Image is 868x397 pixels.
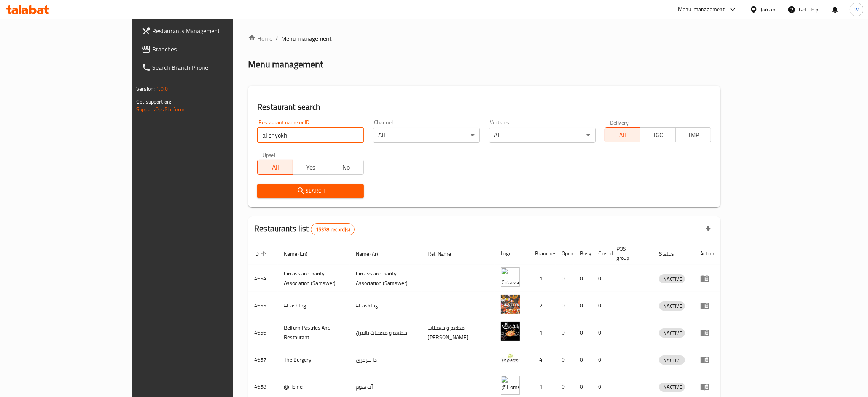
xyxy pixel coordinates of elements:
[328,160,364,175] button: No
[761,5,776,14] div: Jordan
[529,265,556,292] td: 1
[700,328,714,337] div: Menu
[659,356,685,365] span: INACTIVE
[311,226,354,233] span: 15378 record(s)
[854,5,859,14] span: W
[136,97,171,107] span: Get support on:
[350,319,422,346] td: مطعم و معجنات بالفرن
[608,130,637,141] span: All
[254,249,269,258] span: ID
[659,383,685,391] span: INACTIVE
[616,244,644,263] span: POS group
[501,267,520,287] img: ​Circassian ​Charity ​Association​ (Samawer)
[659,329,685,338] span: INACTIVE
[331,162,361,173] span: No
[592,265,610,292] td: 0
[529,242,556,265] th: Branches
[350,346,422,373] td: ذا بيرجري
[529,319,556,346] td: 1
[152,45,271,54] span: Branches
[136,84,155,94] span: Version:
[296,162,325,173] span: Yes
[254,223,355,235] h2: Restaurants list
[152,26,271,35] span: Restaurants Management
[422,319,495,346] td: مطعم و معجنات [PERSON_NAME]
[700,301,714,310] div: Menu
[248,58,323,70] h2: Menu management
[694,242,720,265] th: Action
[592,292,610,319] td: 0
[152,63,271,72] span: Search Branch Phone
[495,242,529,265] th: Logo
[556,242,574,265] th: Open
[592,319,610,346] td: 0
[373,128,479,143] div: All
[263,152,277,157] label: Upsell
[501,295,520,314] img: #Hashtag
[529,346,556,373] td: 4
[679,130,708,141] span: TMP
[278,346,350,373] td: The Burgery
[640,127,676,142] button: TGO
[263,186,358,196] span: Search
[350,292,422,319] td: #Hashtag
[574,265,592,292] td: 0
[605,127,640,142] button: All
[556,292,574,319] td: 0
[556,319,574,346] td: 0
[659,328,685,338] div: INACTIVE
[136,104,185,114] a: Support.OpsPlatform
[135,40,277,58] a: Branches
[659,302,685,311] span: INACTIVE
[675,127,711,142] button: TMP
[501,322,520,341] img: Belfurn Pastries And Restaurant
[700,355,714,364] div: Menu
[257,101,711,113] h2: Restaurant search
[135,22,277,40] a: Restaurants Management
[281,34,332,43] span: Menu management
[293,160,328,175] button: Yes
[678,5,725,14] div: Menu-management
[248,34,720,43] nav: breadcrumb
[592,242,610,265] th: Closed
[284,249,317,258] span: Name (En)
[261,162,290,173] span: All
[556,265,574,292] td: 0
[428,249,461,258] span: Ref. Name
[659,249,684,258] span: Status
[278,265,350,292] td: ​Circassian ​Charity ​Association​ (Samawer)
[257,160,293,175] button: All
[156,84,168,94] span: 1.0.0
[356,249,388,258] span: Name (Ar)
[610,120,629,125] label: Delivery
[592,346,610,373] td: 0
[278,292,350,319] td: #Hashtag
[659,355,685,365] div: INACTIVE
[700,382,714,391] div: Menu
[257,184,364,198] button: Search
[556,346,574,373] td: 0
[501,376,520,395] img: @Home
[257,128,364,143] input: Search for restaurant name or ID..
[501,349,520,368] img: The Burgery
[699,220,717,239] div: Export file
[529,292,556,319] td: 2
[574,319,592,346] td: 0
[574,242,592,265] th: Busy
[659,274,685,283] div: INACTIVE
[311,223,355,235] div: Total records count
[574,346,592,373] td: 0
[643,130,673,141] span: TGO
[278,319,350,346] td: Belfurn Pastries And Restaurant
[659,275,685,283] span: INACTIVE
[135,58,277,77] a: Search Branch Phone
[489,128,596,143] div: All
[700,274,714,283] div: Menu
[350,265,422,292] td: ​Circassian ​Charity ​Association​ (Samawer)
[574,292,592,319] td: 0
